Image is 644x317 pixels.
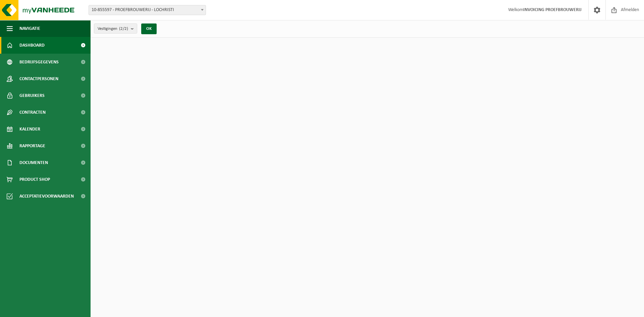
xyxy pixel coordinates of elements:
[98,24,128,34] span: Vestigingen
[19,70,58,87] span: Contactpersonen
[141,23,157,34] button: OK
[19,121,40,138] span: Kalender
[19,171,50,188] span: Product Shop
[19,37,45,54] span: Dashboard
[19,138,45,154] span: Rapportage
[523,7,582,12] strong: INVOICING PROEFBROUWERIJ
[89,5,206,15] span: 10-855597 - PROEFBROUWERIJ - LOCHRISTI
[19,20,40,37] span: Navigatie
[119,27,128,31] count: (2/2)
[19,188,74,205] span: Acceptatievoorwaarden
[19,54,59,70] span: Bedrijfsgegevens
[19,87,45,104] span: Gebruikers
[19,104,46,121] span: Contracten
[19,154,48,171] span: Documenten
[94,23,137,34] button: Vestigingen(2/2)
[89,5,206,15] span: 10-855597 - PROEFBROUWERIJ - LOCHRISTI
